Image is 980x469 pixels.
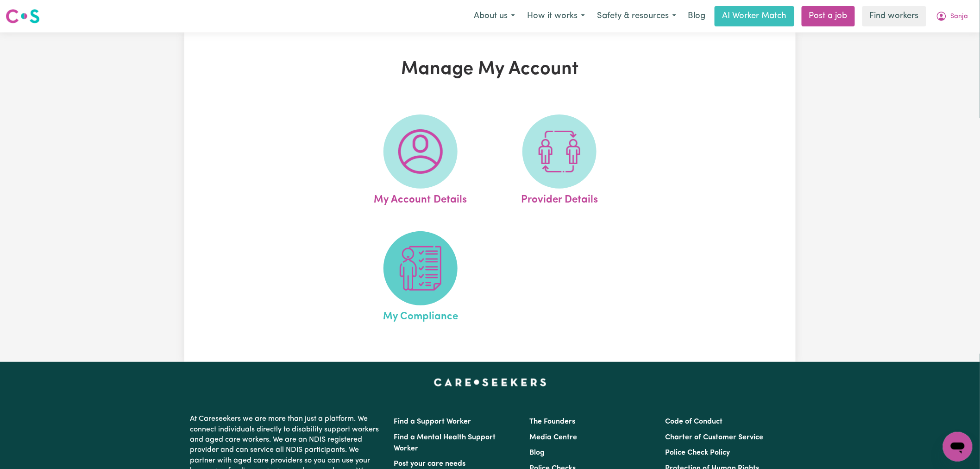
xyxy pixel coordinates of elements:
a: Post your care needs [394,460,465,468]
iframe: Button to launch messaging window [943,432,973,462]
a: Find a Mental Health Support Worker [394,434,496,452]
a: Media Centre [529,434,577,441]
button: My Account [930,6,974,26]
span: Provider Details [521,189,598,208]
button: Safety & resources [591,6,682,26]
a: Provider Details [493,114,626,208]
a: AI Worker Match [715,6,794,26]
a: Blog [529,449,545,456]
a: Careseekers logo [6,6,40,27]
a: Blog [682,6,711,26]
a: Code of Conduct [666,418,723,425]
span: My Account Details [374,189,467,208]
h1: Manage My Account [292,58,688,81]
span: Sanja [951,12,968,22]
a: The Founders [529,418,575,425]
span: My Compliance [383,305,458,325]
button: About us [468,6,521,26]
img: Careseekers logo [6,8,40,25]
button: How it works [521,6,591,26]
a: Post a job [802,6,855,26]
a: My Compliance [354,231,487,325]
a: Charter of Customer Service [666,434,764,441]
a: Find workers [862,6,926,26]
a: My Account Details [354,114,487,208]
a: Careseekers home page [434,379,547,386]
a: Police Check Policy [666,449,730,456]
a: Find a Support Worker [394,418,471,425]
